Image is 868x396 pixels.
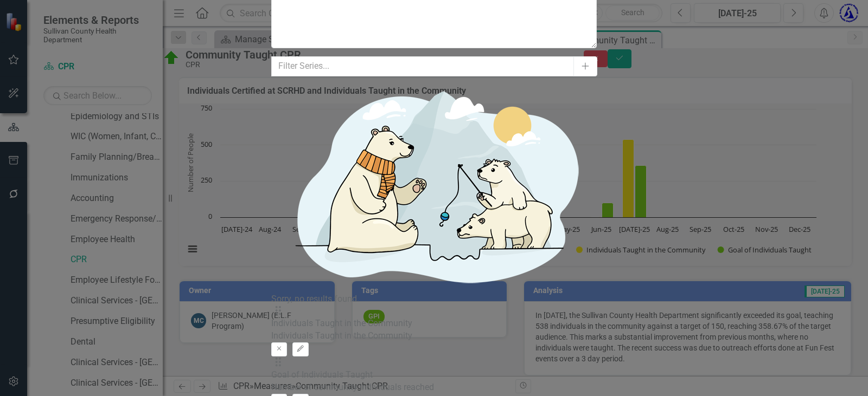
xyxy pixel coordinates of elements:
[271,330,597,342] div: Individuals Taught in the Community
[271,56,575,76] input: Filter Series...
[271,317,597,330] div: Individuals Taught in the Community
[271,369,597,381] div: Goal of Individuals Taught
[271,381,597,394] div: Number of community individuals reached
[271,293,597,306] div: Sorry, no results found.
[271,76,597,293] img: No results found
